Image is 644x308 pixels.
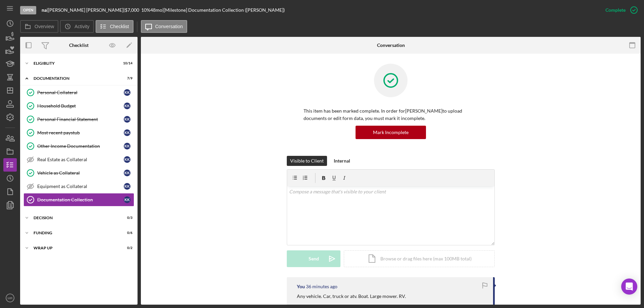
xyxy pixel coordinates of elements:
div: Funding [34,231,116,235]
button: Checklist [96,20,133,33]
a: Most recent paystubKK [23,126,134,139]
div: | [Milestone] Documentation Collection ([PERSON_NAME]) [162,7,285,13]
label: Checklist [110,24,129,29]
div: Mark Incomplete [373,126,409,139]
div: Checklist [69,43,89,48]
div: Documentation [34,76,116,80]
div: Send [309,250,319,267]
div: K K [124,156,130,163]
div: 0 / 6 [120,231,132,235]
div: Personal Financial Statement [37,117,124,122]
text: MR [8,296,13,300]
div: Personal Collateral [37,90,124,95]
div: Real Estate as Collateral [37,157,124,162]
div: Most recent paystub [37,130,124,135]
div: K K [124,89,130,96]
div: | [42,7,48,13]
div: Household Budget [37,103,124,109]
div: Documentation Collection [37,197,124,202]
div: Equipment as Collateral [37,184,124,189]
button: Complete [599,3,641,17]
label: Conversation [155,24,183,29]
div: Conversation [377,43,405,48]
div: Open Intercom Messenger [621,279,637,295]
time: 2025-09-03 20:14 [306,284,337,289]
button: Mark Incomplete [356,126,426,139]
div: 0 / 2 [120,246,132,250]
a: Documentation CollectionKK [23,193,134,206]
button: Conversation [141,20,187,33]
div: K K [124,183,130,190]
div: Internal [334,156,350,166]
span: $7,000 [125,7,139,13]
button: Overview [20,20,58,33]
div: 48 mo [150,7,162,13]
div: K K [124,129,130,136]
div: Wrap up [34,246,116,250]
label: Activity [74,24,89,29]
p: Any vehicle. Car, truck or atv. Boat. Large mower. RV. [297,293,406,300]
a: Other Income DocumentationKK [23,139,134,153]
a: Household BudgetKK [23,99,134,113]
div: 7 / 9 [120,76,132,80]
p: This item has been marked complete. In order for [PERSON_NAME] to upload documents or edit form d... [304,107,478,122]
button: Visible to Client [287,156,327,166]
div: Eligiblity [34,61,116,65]
label: Overview [35,24,54,29]
div: Other Income Documentation [37,143,124,149]
div: Vehicle as Collateral [37,170,124,176]
b: na [42,7,47,13]
button: Activity [60,20,94,33]
button: Send [287,250,340,267]
div: Visible to Client [290,156,324,166]
div: 10 % [141,7,150,13]
div: K K [124,196,130,203]
button: MR [3,291,17,305]
div: Complete [605,3,626,17]
div: K K [124,143,130,149]
div: K K [124,116,130,123]
a: Personal Financial StatementKK [23,113,134,126]
a: Equipment as CollateralKK [23,180,134,193]
a: Real Estate as CollateralKK [23,153,134,166]
div: Decision [34,216,116,220]
div: 10 / 14 [120,61,132,65]
div: K K [124,103,130,109]
div: You [297,284,305,289]
div: Open [20,6,36,14]
a: Personal CollateralKK [23,86,134,99]
button: Internal [330,156,354,166]
div: [PERSON_NAME] [PERSON_NAME] | [48,7,125,13]
a: Vehicle as CollateralKK [23,166,134,180]
div: 0 / 3 [120,216,132,220]
div: K K [124,170,130,176]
